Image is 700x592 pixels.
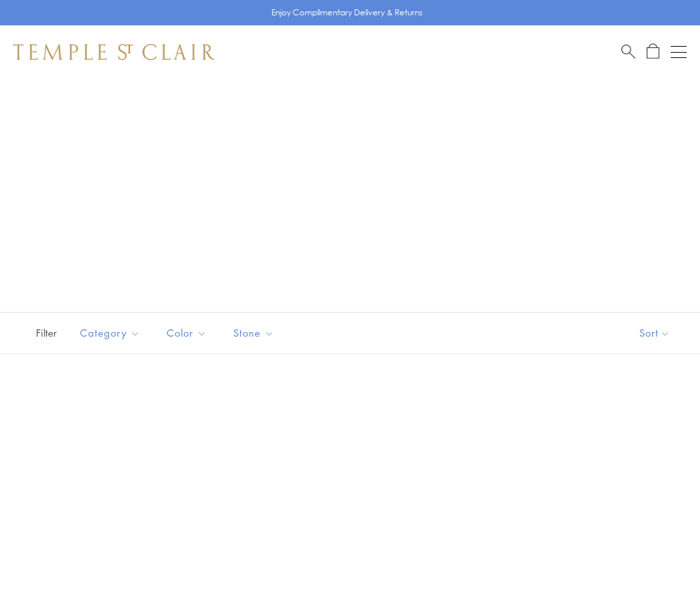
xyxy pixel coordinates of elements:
[671,44,687,60] button: Open navigation
[227,325,284,341] span: Stone
[223,318,284,348] button: Stone
[13,44,215,60] img: Temple St. Clair
[157,318,217,348] button: Color
[621,43,635,60] a: Search
[160,325,217,341] span: Color
[647,43,659,60] a: Open Shopping Bag
[609,313,700,353] button: Show sort by
[73,325,150,341] span: Category
[70,318,150,348] button: Category
[271,6,423,19] p: Enjoy Complimentary Delivery & Returns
